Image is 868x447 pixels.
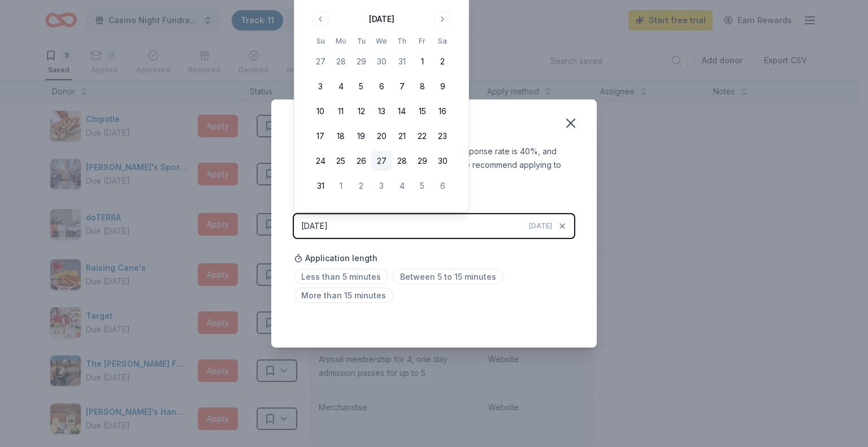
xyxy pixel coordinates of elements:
[310,101,331,121] button: 10
[294,288,393,303] span: More than 15 minutes
[392,51,412,72] button: 31
[331,176,351,196] button: 1
[351,101,371,121] button: 12
[412,176,432,196] button: 5
[313,11,328,27] button: Go to previous month
[432,35,453,47] th: Saturday
[412,151,432,171] button: 29
[432,151,453,171] button: 30
[294,269,388,284] span: Less than 5 minutes
[331,35,351,47] th: Monday
[432,101,453,121] button: 16
[369,12,394,26] div: [DATE]
[331,101,351,121] button: 11
[351,176,371,196] button: 2
[432,176,453,196] button: 6
[310,126,331,146] button: 17
[310,151,331,171] button: 24
[351,76,371,97] button: 5
[371,151,392,171] button: 27
[310,76,331,97] button: 3
[432,76,453,97] button: 9
[310,35,331,47] th: Sunday
[412,126,432,146] button: 22
[331,126,351,146] button: 18
[294,214,574,238] button: [DATE][DATE]
[294,251,377,265] span: Application length
[351,126,371,146] button: 19
[412,101,432,121] button: 15
[371,176,392,196] button: 3
[351,51,371,72] button: 29
[392,126,412,146] button: 21
[392,35,412,47] th: Thursday
[412,51,432,72] button: 1
[331,76,351,97] button: 4
[351,151,371,171] button: 26
[412,76,432,97] button: 8
[435,11,450,27] button: Go to next month
[371,126,392,146] button: 20
[392,176,412,196] button: 4
[301,219,328,233] div: [DATE]
[371,35,392,47] th: Wednesday
[310,51,331,72] button: 27
[331,151,351,171] button: 25
[392,76,412,97] button: 7
[393,269,504,284] span: Between 5 to 15 minutes
[392,101,412,121] button: 14
[529,222,552,231] span: [DATE]
[412,35,432,47] th: Friday
[351,35,371,47] th: Tuesday
[371,76,392,97] button: 6
[331,51,351,72] button: 28
[371,101,392,121] button: 13
[432,51,453,72] button: 2
[432,126,453,146] button: 23
[371,51,392,72] button: 30
[392,151,412,171] button: 28
[310,176,331,196] button: 31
